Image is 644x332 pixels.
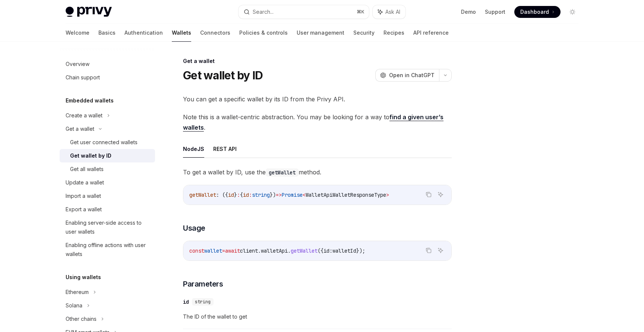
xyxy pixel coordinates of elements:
div: Create a wallet [66,111,102,120]
a: Welcome [66,24,89,42]
div: Chain support [66,73,100,82]
div: Enabling offline actions with user wallets [66,241,151,259]
a: Authentication [124,24,163,42]
div: Get all wallets [70,165,104,174]
span: ({ [318,247,323,254]
div: Enabling server-side access to user wallets [66,218,151,236]
button: Copy the contents from the code block [424,190,433,199]
a: Get wallet by ID [60,149,155,162]
span: Note this is a wallet-centric abstraction. You may be looking for a way to . [183,112,452,133]
h1: Get wallet by ID [183,69,263,82]
button: Toggle dark mode [566,6,578,18]
div: Update a wallet [66,178,104,187]
a: Recipes [383,24,404,42]
a: Policies & controls [239,24,288,42]
div: Get wallet by ID [70,151,111,160]
h5: Using wallets [66,273,101,282]
div: Search... [253,7,274,16]
span: => [276,192,282,198]
a: Enabling offline actions with user wallets [60,238,155,261]
span: WalletApiWalletResponseType [306,192,386,198]
span: { [240,192,243,198]
button: Ask AI [373,5,405,19]
button: NodeJS [183,140,204,158]
span: getWallet [189,192,216,198]
a: Wallets [172,24,191,42]
a: Import a wallet [60,189,155,203]
span: }); [356,247,365,254]
span: client [240,247,258,254]
span: : [249,192,252,198]
code: getWallet [266,168,299,177]
button: Search...⌘K [239,5,369,19]
span: Ask AI [385,8,400,16]
a: Enabling server-side access to user wallets [60,216,155,238]
span: id [243,192,249,198]
a: Get user connected wallets [60,136,155,149]
span: wallet [204,247,222,254]
span: const [189,247,204,254]
a: Dashboard [514,6,561,18]
a: Demo [461,8,476,16]
a: Chain support [60,71,155,84]
a: Security [353,24,375,42]
span: : ({ [216,192,228,198]
span: : [237,192,240,198]
span: id: [323,247,332,254]
a: Update a wallet [60,176,155,189]
button: REST API [213,140,237,158]
span: }) [270,192,276,198]
div: Solana [66,301,82,310]
span: < [303,192,306,198]
span: string [195,299,211,305]
span: > [386,192,389,198]
button: Copy the contents from the code block [424,246,433,255]
span: await [225,247,240,254]
span: Parameters [183,279,223,289]
a: Overview [60,57,155,71]
div: id [183,298,189,306]
span: = [222,247,225,254]
span: getWallet [291,247,318,254]
div: Get user connected wallets [70,138,138,147]
span: . [288,247,291,254]
span: . [258,247,261,254]
h5: Embedded wallets [66,96,114,105]
a: Get all wallets [60,162,155,176]
a: Connectors [200,24,230,42]
button: Ask AI [436,246,445,255]
div: Get a wallet [66,124,94,133]
span: Usage [183,223,205,233]
span: The ID of the wallet to get [183,312,452,321]
span: walletId [332,247,356,254]
a: User management [297,24,344,42]
span: string [252,192,270,198]
a: API reference [413,24,449,42]
span: Open in ChatGPT [389,72,435,79]
div: Other chains [66,314,97,323]
div: Import a wallet [66,192,101,200]
a: Support [485,8,505,16]
button: Ask AI [436,190,445,199]
span: ⌘ K [357,9,364,15]
span: To get a wallet by ID, use the method. [183,167,452,177]
span: Promise [282,192,303,198]
div: Ethereum [66,288,89,297]
span: walletApi [261,247,288,254]
span: } [234,192,237,198]
img: light logo [66,7,112,17]
div: Get a wallet [183,57,452,65]
span: id [228,192,234,198]
div: Overview [66,60,89,69]
div: Export a wallet [66,205,102,214]
a: Basics [98,24,116,42]
a: Export a wallet [60,203,155,216]
span: Dashboard [520,8,549,16]
span: You can get a specific wallet by its ID from the Privy API. [183,94,452,104]
button: Open in ChatGPT [375,69,439,82]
